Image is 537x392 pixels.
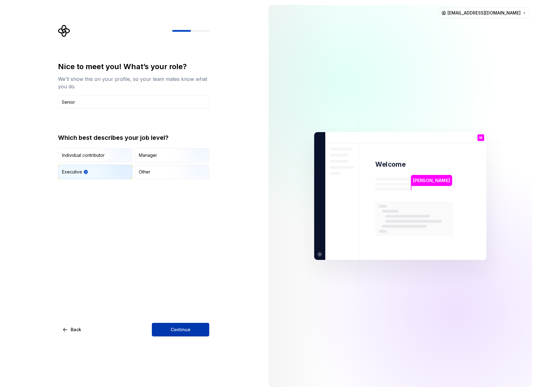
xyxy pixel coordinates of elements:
[62,169,82,175] div: Executive
[375,160,406,169] p: Welcome
[171,327,190,333] span: Continue
[71,327,81,333] span: Back
[58,75,209,90] div: We’ll show this on your profile, so your team mates know what you do.
[447,10,521,16] span: [EMAIL_ADDRESS][DOMAIN_NAME]
[139,152,157,158] div: Manager
[62,152,105,158] div: Individual contributor
[58,323,86,336] button: Back
[58,133,209,142] div: Which best describes your job level?
[58,62,209,72] div: Nice to meet you! What’s your role?
[439,7,530,19] button: [EMAIL_ADDRESS][DOMAIN_NAME]
[479,136,482,140] p: M
[413,177,450,184] p: [PERSON_NAME]
[58,25,70,37] svg: Supernova Logo
[58,95,209,109] input: Job title
[152,323,209,336] button: Continue
[139,169,150,175] div: Other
